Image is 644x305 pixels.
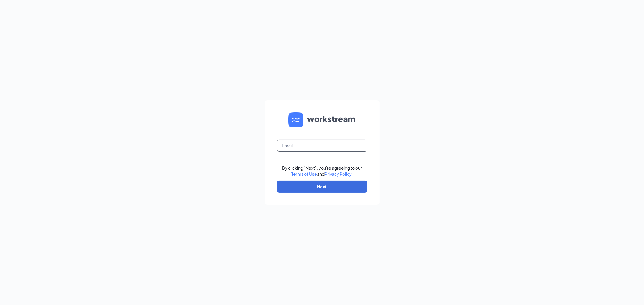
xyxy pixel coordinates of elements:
button: Next [277,181,367,193]
input: Email [277,140,367,152]
div: By clicking "Next", you're agreeing to our and . [282,165,362,177]
a: Privacy Policy [325,171,351,177]
img: WS logo and Workstream text [288,112,356,127]
a: Terms of Use [291,171,317,177]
